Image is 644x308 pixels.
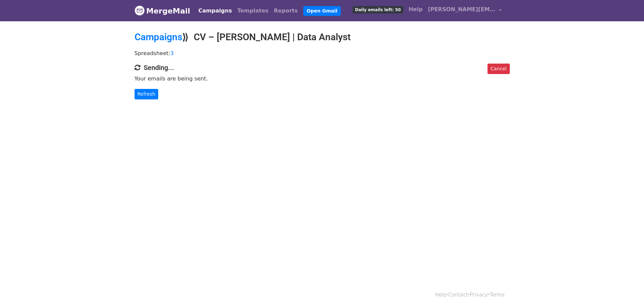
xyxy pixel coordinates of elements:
a: Reports [271,4,301,18]
a: Terms [490,292,504,298]
a: Templates [235,4,271,18]
img: MergeMail logo [135,5,145,16]
a: Campaigns [196,4,235,18]
a: MergeMail [135,4,190,18]
h2: ⟫ CV – [PERSON_NAME] | Data Analyst [135,31,510,43]
a: Daily emails left: 50 [350,3,406,16]
a: Campaigns [135,31,182,43]
a: [PERSON_NAME][EMAIL_ADDRESS][DOMAIN_NAME] [425,3,504,19]
a: Help [435,292,447,298]
p: Spreadsheet: [135,50,510,57]
a: Help [406,3,425,16]
a: Open Gmail [303,6,341,16]
p: Your emails are being sent. [135,75,510,82]
a: Privacy [470,292,488,298]
h4: Sending... [135,64,510,72]
a: 3 [170,50,174,56]
a: Cancel [487,64,509,74]
span: Daily emails left: 50 [353,6,403,14]
span: [PERSON_NAME][EMAIL_ADDRESS][DOMAIN_NAME] [428,5,496,14]
a: Refresh [135,89,159,99]
a: Contact [448,292,468,298]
